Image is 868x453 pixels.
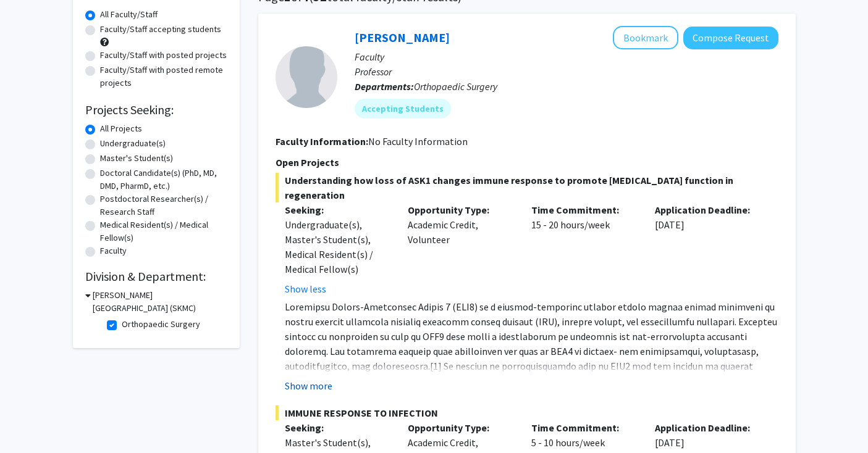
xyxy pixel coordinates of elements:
span: No Faculty Information [368,135,468,148]
label: Postdoctoral Researcher(s) / Research Staff [100,193,227,218]
div: Undergraduate(s), Master's Student(s), Medical Resident(s) / Medical Fellow(s) [285,217,390,276]
label: Medical Resident(s) / Medical Fellow(s) [100,218,227,244]
span: IMMUNE RESPONSE TO INFECTION [276,405,778,420]
iframe: Chat [9,397,53,444]
label: Orthopaedic Surgery [122,318,200,331]
h2: Division & Department: [85,269,227,284]
b: Departments: [355,80,414,93]
a: [PERSON_NAME] [355,30,450,45]
p: Opportunity Type: [408,202,513,217]
label: Doctoral Candidate(s) (PhD, MD, DMD, PharmD, etc.) [100,167,227,193]
label: All Projects [100,122,142,135]
p: Seeking: [285,420,390,435]
p: Opportunity Type: [408,420,513,435]
span: Understanding how loss of ASK1 changes immune response to promote [MEDICAL_DATA] function in rege... [276,173,778,202]
b: Faculty Information: [276,135,368,148]
p: Application Deadline: [655,420,760,435]
label: Faculty/Staff with posted remote projects [100,64,227,89]
button: Add Theresa Freeman to Bookmarks [613,26,678,49]
mat-chip: Accepting Students [355,99,451,118]
p: Faculty [355,49,778,64]
label: All Faculty/Staff [100,8,158,21]
label: Faculty [100,244,127,257]
h3: [PERSON_NAME][GEOGRAPHIC_DATA] (SKMC) [93,289,227,315]
p: Time Commitment: [531,202,636,217]
div: 15 - 20 hours/week [522,202,646,296]
span: Orthopaedic Surgery [414,80,497,93]
p: Open Projects [276,155,778,170]
button: Show more [285,378,332,393]
p: Time Commitment: [531,420,636,435]
p: Professor [355,64,778,79]
div: [DATE] [646,202,769,296]
label: Undergraduate(s) [100,137,166,150]
button: Show less [285,281,326,296]
div: Academic Credit, Volunteer [398,202,522,296]
h2: Projects Seeking: [85,102,227,117]
label: Faculty/Staff accepting students [100,23,221,36]
p: Application Deadline: [655,202,760,217]
label: Faculty/Staff with posted projects [100,49,227,62]
label: Master's Student(s) [100,152,173,165]
p: Seeking: [285,202,390,217]
button: Compose Request to Theresa Freeman [683,27,778,49]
